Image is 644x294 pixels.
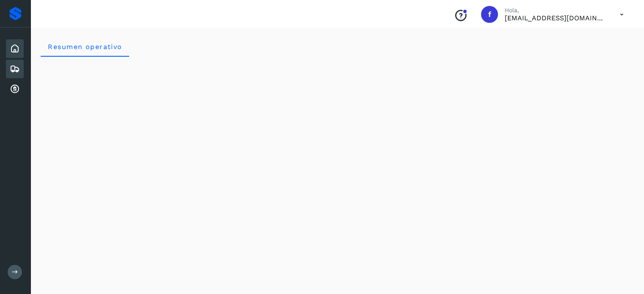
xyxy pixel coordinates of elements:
div: Embarques [6,60,24,78]
p: fyc3@mexamerik.com [505,14,606,22]
div: Cuentas por cobrar [6,80,24,99]
div: Inicio [6,39,24,58]
p: Hola, [505,7,606,14]
span: Resumen operativo [47,43,122,51]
